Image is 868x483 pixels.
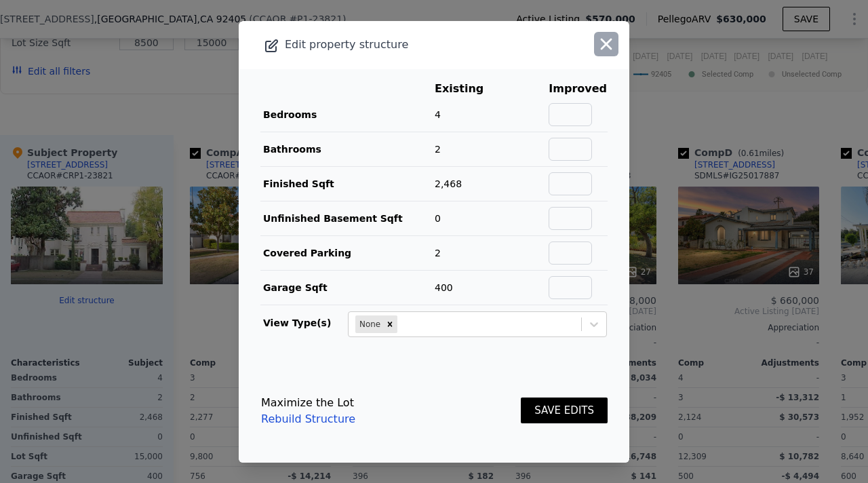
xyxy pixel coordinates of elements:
button: SAVE EDITS [521,398,608,424]
div: Remove None [382,315,397,333]
th: Existing [434,80,505,98]
div: Edit property structure [239,35,551,54]
td: Covered Parking [260,235,434,270]
td: Garage Sqft [260,270,434,305]
span: 2 [435,248,441,258]
span: 4 [435,109,441,120]
td: Bathrooms [260,132,434,166]
td: Bedrooms [260,98,434,132]
span: 2,468 [435,178,462,189]
span: 2 [435,144,441,155]
span: 400 [435,282,453,293]
td: View Type(s) [260,305,347,338]
th: Improved [548,80,608,98]
span: 0 [435,213,441,224]
div: None [355,315,382,333]
td: Finished Sqft [260,166,434,201]
td: Unfinished Basement Sqft [260,201,434,235]
a: Rebuild Structure [261,411,355,427]
div: Maximize the Lot [261,395,355,411]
